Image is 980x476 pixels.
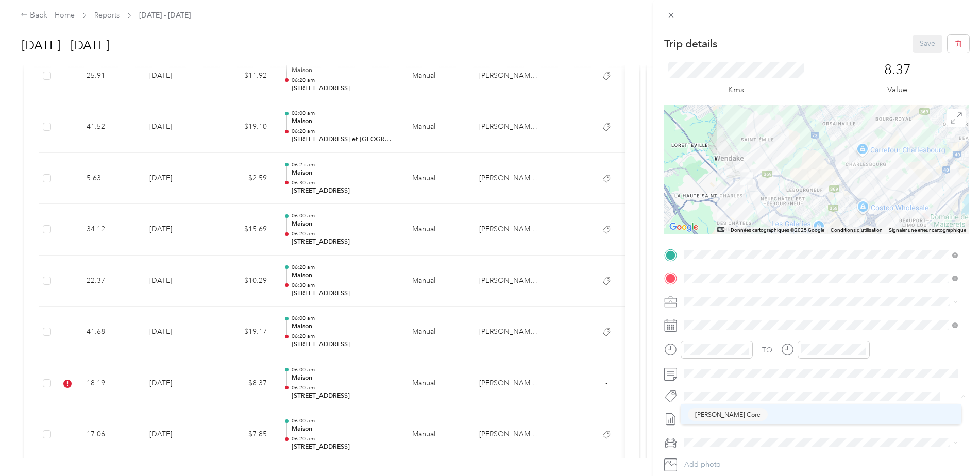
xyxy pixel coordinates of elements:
span: Données cartographiques ©2025 Google [731,227,824,233]
p: Value [887,83,907,96]
img: Google [667,220,701,234]
button: Raccourcis-clavier [717,227,724,232]
p: 8.37 [884,62,911,78]
a: Conditions d'utilisation (s'ouvre dans un nouvel onglet) [831,227,883,233]
div: TO [762,345,772,355]
p: Trip details [664,37,717,51]
button: Add photo [681,457,969,472]
span: [PERSON_NAME] Core [695,410,761,419]
iframe: Everlance-gr Chat Button Frame [922,418,980,476]
button: [PERSON_NAME] Core [688,408,768,421]
a: Signaler une erreur cartographique [889,227,966,233]
a: Ouvrir cette zone dans Google Maps (s'ouvre dans une nouvelle fenêtre) [667,220,701,234]
p: Kms [728,83,744,96]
